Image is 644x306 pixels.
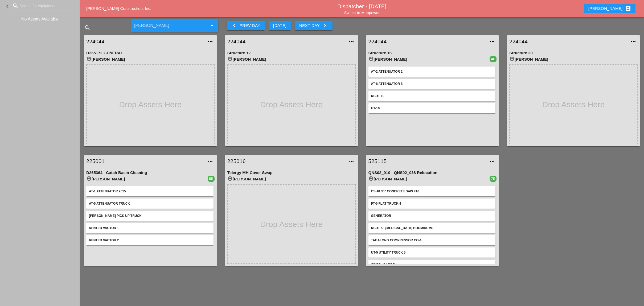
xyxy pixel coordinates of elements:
button: [DATE] [269,21,291,30]
div: D265172 GENERAL [86,50,215,56]
div: 5E [208,176,215,182]
div: CS-10 36" Concrete saw #10 [371,189,493,194]
i: account_circle [227,56,233,61]
div: Telergy MH Cover Swap [227,170,356,176]
a: 525115 [368,157,486,165]
div: QNS02_010 - QNS02_038 Relocation [368,170,497,176]
i: search [84,24,91,31]
i: account_circle [368,56,374,61]
i: arrow_drop_down [209,22,215,29]
i: more_horiz [207,38,214,45]
div: Tagalong Compressor CO-4 [371,238,493,243]
div: Structure 16 [368,50,497,56]
button: Next Day [295,21,333,30]
i: keyboard_arrow_left [4,3,11,10]
div: [PERSON_NAME] [588,5,631,12]
i: more_horiz [348,38,355,45]
a: 225016 [227,157,345,165]
a: 224044 [227,38,345,46]
div: Rented Vactor 2 [89,238,211,243]
div: 4E [490,56,497,62]
div: [PERSON_NAME] [368,176,490,182]
a: 224044 [368,38,486,46]
div: [PERSON_NAME] [509,56,638,63]
div: [PERSON_NAME] Pick up Truck [89,213,211,218]
i: account_circle [86,56,92,61]
i: account_box [625,5,631,12]
div: KBDT-5 - [MEDICAL_DATA] Boom/dump [371,226,493,230]
div: UT-10 [371,106,493,111]
a: 224044 [86,38,204,46]
div: AT-5 Attenuator Truck [89,201,211,206]
div: KBDT-10 [371,94,493,98]
i: search [12,3,19,9]
button: Prev Day [227,21,265,30]
div: No Assets Available [4,16,76,22]
div: Structure 20 [509,50,638,56]
div: AT-2 Attenuator 2 [371,69,493,74]
i: more_horiz [348,158,355,164]
i: more_horiz [207,158,214,164]
i: keyboard_arrow_left [231,22,237,29]
div: AT-8 ATTENUATOR 8 [371,81,493,86]
i: more_horiz [489,38,495,45]
button: [PERSON_NAME] [584,4,635,13]
div: FT-5 Flat Truck 4 [371,201,493,206]
input: Search for equipment [20,2,68,10]
div: AT-1 Attenuator 2015 [89,189,211,194]
div: Generator [371,213,493,218]
a: Switch to Manpower [344,11,380,15]
div: [PERSON_NAME] [368,56,490,63]
div: [PERSON_NAME] [227,176,356,182]
i: more_horiz [489,158,495,164]
a: Dispatcher - [DATE] [338,3,387,9]
div: D265364 - Catch Basin Cleaning [86,170,215,176]
div: Next Day [299,22,328,29]
i: account_circle [509,56,515,61]
div: Prev Day [231,22,260,29]
i: more_horiz [630,38,637,45]
div: [DATE] [273,23,286,29]
i: account_circle [227,176,233,181]
div: Rented Vactor 1 [89,226,211,230]
div: [PERSON_NAME] [227,56,356,63]
div: [PERSON_NAME] [86,176,208,182]
i: keyboard_arrow_right [322,22,328,29]
a: [PERSON_NAME] Construction, Inc. [86,6,151,11]
a: 225001 [86,157,204,165]
div: Wheel Barrel [371,262,493,267]
a: 224044 [509,38,627,46]
div: UT-5 Utility Truck 5 [371,250,493,255]
i: account_circle [86,176,92,181]
div: 7E [490,176,497,182]
div: Structure 12 [227,50,356,56]
div: [PERSON_NAME] [86,56,215,63]
i: account_circle [368,176,374,181]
